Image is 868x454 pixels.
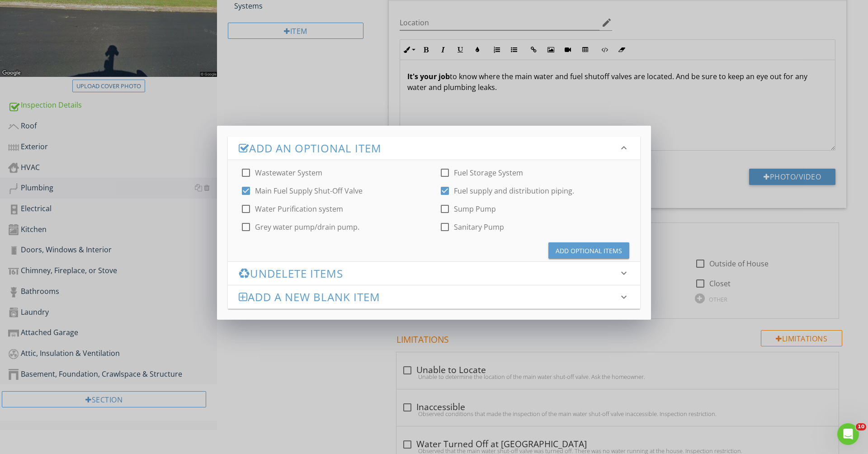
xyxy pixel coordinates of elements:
[239,267,618,279] h3: Undelete Items
[255,168,322,177] label: Wastewater System
[239,291,618,303] h3: Add a new Blank Item
[454,222,504,232] label: Sanitary Pump
[255,222,359,232] label: Grey water pump/drain pump.
[618,142,629,153] i: keyboard_arrow_down
[618,292,629,303] i: keyboard_arrow_down
[255,186,363,195] label: Main Fuel Supply Shut-Off Valve
[239,142,618,154] h3: Add an Optional Item
[618,268,629,279] i: keyboard_arrow_down
[454,204,496,213] label: Sump Pump
[556,246,622,255] div: Add Optional Items
[837,423,859,445] iframe: Intercom live chat
[856,423,866,430] span: 10
[548,242,629,259] button: Add Optional Items
[454,168,523,177] label: Fuel Storage System
[454,186,574,195] label: Fuel supply and distribution piping.
[255,204,343,213] label: Water Purification system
